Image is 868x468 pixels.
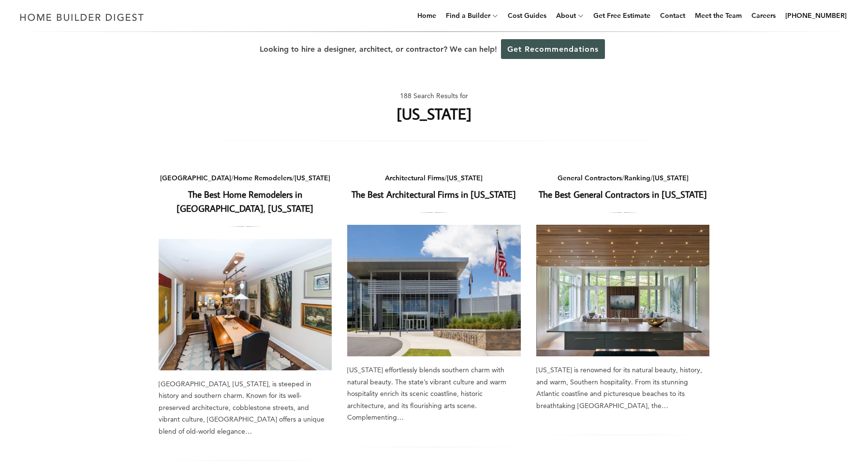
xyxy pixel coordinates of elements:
a: The Best Home Remodelers in [GEOGRAPHIC_DATA], [US_STATE] [177,188,313,214]
div: / [347,172,521,184]
a: [US_STATE] [653,174,689,182]
a: Home Remodelers [234,174,292,182]
div: / / [536,172,710,184]
a: [US_STATE] [447,174,483,182]
a: The Best General Contractors in [US_STATE] [539,188,707,200]
a: The Best General Contractors in [US_STATE] [536,225,710,356]
a: The Best Home Remodelers in [GEOGRAPHIC_DATA], [US_STATE] [159,239,332,370]
div: [US_STATE] effortlessly blends southern charm with natural beauty. The state’s vibrant culture an... [347,364,521,424]
div: [GEOGRAPHIC_DATA], [US_STATE], is steeped in history and southern charm. Known for its well-prese... [159,378,332,438]
span: 188 Search Results for [400,90,468,102]
div: [US_STATE] is renowned for its natural beauty, history, and warm, Southern hospitality. From its ... [536,364,710,411]
a: [GEOGRAPHIC_DATA] [160,174,231,182]
a: The Best Architectural Firms in [US_STATE] [347,225,521,356]
div: / / [159,172,332,184]
a: The Best Architectural Firms in [US_STATE] [352,188,516,200]
a: Architectural Firms [385,174,444,182]
a: General Contractors [558,174,622,182]
a: Ranking [624,174,650,182]
h1: [US_STATE] [397,102,471,125]
a: [US_STATE] [294,174,330,182]
img: Home Builder Digest [15,8,148,27]
a: Get Recommendations [501,39,605,59]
